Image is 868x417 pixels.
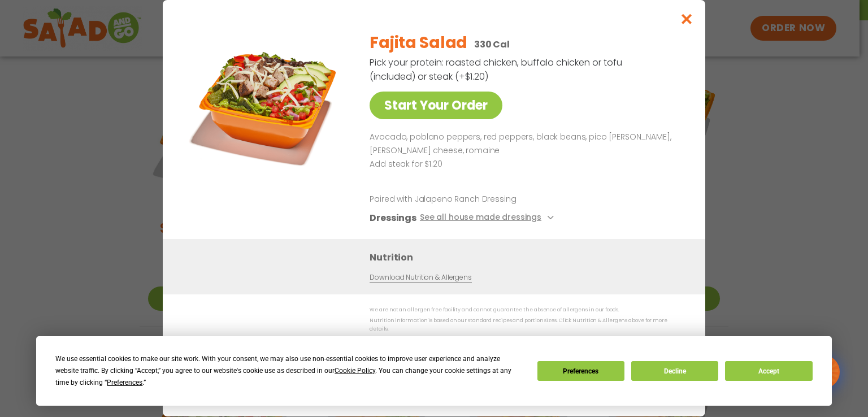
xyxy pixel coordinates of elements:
p: We are not an allergen free facility and cannot guarantee the absence of allergens in our foods. [370,306,683,315]
p: Paired with Jalapeno Ranch Dressing [370,194,579,206]
img: Featured product photo for Fajita Salad [188,23,346,181]
button: See all house made dressings [420,211,557,225]
h2: Fajita Salad [370,31,467,55]
p: 330 Cal [474,37,510,51]
p: Avocado, poblano peppers, red peppers, black beans, pico [PERSON_NAME], [PERSON_NAME] cheese, rom... [370,131,678,158]
button: Preferences [537,361,624,381]
a: Start Your Order [370,92,502,119]
p: Nutrition information is based on our standard recipes and portion sizes. Click Nutrition & Aller... [370,316,683,334]
button: Accept [725,361,812,381]
p: Add steak for $1.20 [370,158,678,171]
button: Decline [631,361,718,381]
a: Download Nutrition & Allergens [370,273,471,284]
span: Preferences [107,379,142,386]
p: Pick your protein: roasted chicken, buffalo chicken or tofu (included) or steak (+$1.20) [370,55,624,84]
span: Cookie Policy [335,367,375,375]
h3: Nutrition [370,251,688,265]
h3: Dressings [370,211,416,225]
div: Cookie Consent Prompt [36,336,832,406]
div: We use essential cookies to make our site work. With your consent, we may also use non-essential ... [55,353,523,389]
